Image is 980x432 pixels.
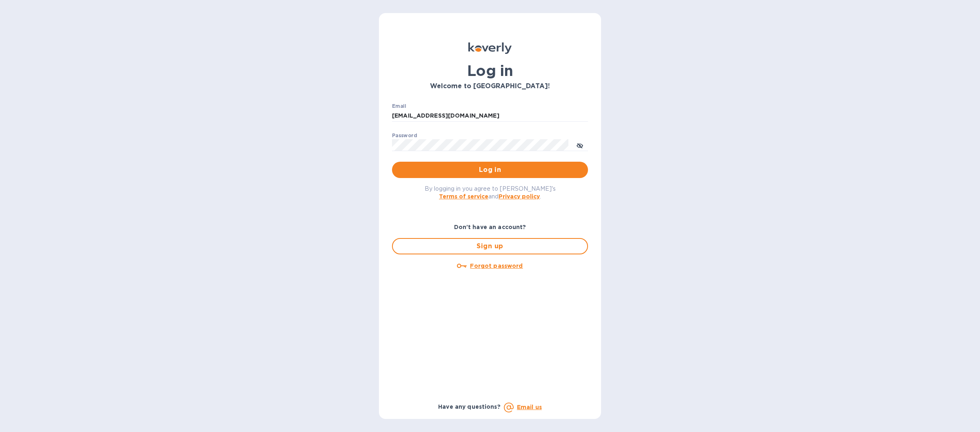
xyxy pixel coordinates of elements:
button: toggle password visibility [572,137,588,153]
u: Forgot password [470,263,523,269]
a: Email us [517,404,542,410]
b: Have any questions? [438,403,501,410]
a: Terms of service [439,193,488,200]
input: Enter email address [392,110,588,122]
button: Sign up [392,238,588,254]
span: Sign up [399,241,581,251]
h1: Log in [392,62,588,79]
label: Email [392,104,406,109]
a: Privacy policy [499,193,540,200]
h3: Welcome to [GEOGRAPHIC_DATA]! [392,82,588,90]
span: Log in [399,165,581,175]
b: Don't have an account? [454,224,526,230]
label: Password [392,133,417,138]
span: By logging in you agree to [PERSON_NAME]'s and . [425,185,556,200]
img: Koverly [468,42,512,54]
button: Log in [392,162,588,178]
